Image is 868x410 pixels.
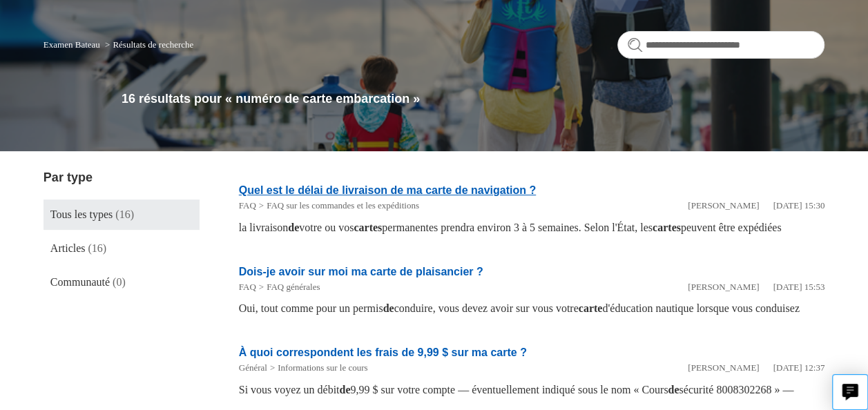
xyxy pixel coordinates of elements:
em: de [383,302,394,314]
a: Quel est le délai de livraison de ma carte de navigation ? [239,184,536,196]
a: Informations sur le cours [278,362,367,373]
a: Communauté (0) [44,267,200,297]
a: Général [239,362,267,373]
div: la livraison votre ou vos permanentes prendra environ 3 à 5 semaines. Selon l'État, les peuvent ê... [239,219,824,236]
a: FAQ [239,200,256,211]
li: FAQ [239,280,256,294]
em: de [668,384,679,396]
span: Articles [50,242,86,254]
span: (16) [115,208,134,220]
li: FAQ sur les commandes et les expéditions [256,199,419,213]
a: Tous les types (16) [44,199,200,230]
a: À quoi correspondent les frais de 9,99 $ sur ma carte ? [239,346,527,358]
a: Examen Bateau [44,39,100,50]
h3: Par type [44,168,200,187]
em: de [339,384,350,396]
em: carte [579,302,603,314]
li: Informations sur le cours [267,361,368,375]
time: 07/05/2025 15:53 [773,282,824,292]
button: Live chat [832,374,868,410]
li: FAQ générales [256,280,320,294]
em: de [288,222,299,233]
time: 07/05/2025 15:30 [773,200,824,211]
li: [PERSON_NAME] [688,361,759,375]
em: cartes [354,222,382,233]
h1: 16 résultats pour « numéro de carte embarcation » [122,90,824,108]
input: Rechercher [617,31,824,59]
em: cartes [653,222,681,233]
a: FAQ [239,282,256,292]
li: Général [239,361,267,375]
a: Articles (16) [44,233,200,264]
time: 07/05/2025 12:37 [773,362,824,373]
span: (16) [88,242,107,254]
span: Communauté [50,276,110,288]
a: Dois-je avoir sur moi ma carte de plaisancier ? [239,266,483,277]
li: Résultats de recherche [102,39,193,50]
li: [PERSON_NAME] [688,199,759,213]
li: FAQ [239,199,256,213]
li: [PERSON_NAME] [688,280,759,294]
div: Oui, tout comme pour un permis conduire, vous devez avoir sur vous votre d'éducation nautique lor... [239,300,824,317]
a: FAQ sur les commandes et les expéditions [267,200,419,211]
span: (0) [113,276,126,288]
a: FAQ générales [267,282,320,292]
li: Examen Bateau [44,39,102,50]
div: Si vous voyez un débit 9,99 $ sur votre compte — éventuellement indiqué sous le nom « Cours sécur... [239,382,824,398]
span: Tous les types [50,208,113,220]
